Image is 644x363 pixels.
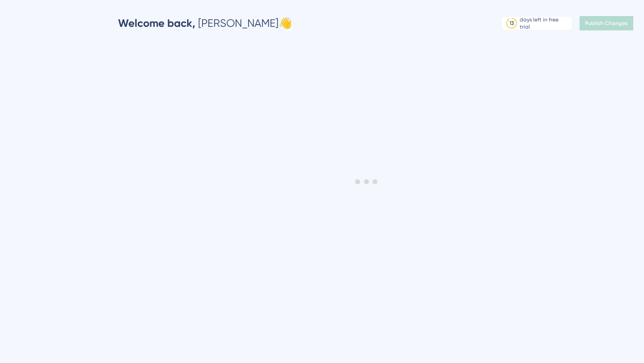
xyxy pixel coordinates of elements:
span: Welcome back, [118,17,195,30]
span: Publish Changes [585,20,628,27]
div: 13 [509,20,514,27]
div: days left in free trial [520,16,569,30]
button: Publish Changes [580,16,633,30]
div: [PERSON_NAME] 👋 [118,16,292,30]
